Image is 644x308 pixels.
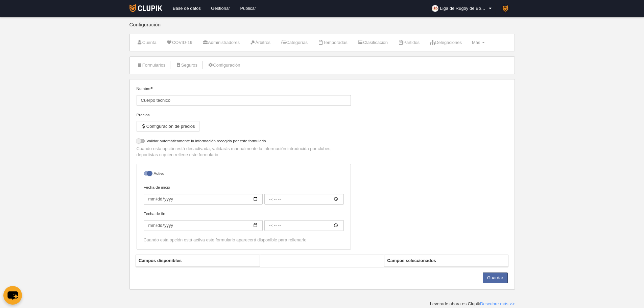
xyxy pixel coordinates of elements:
i: Obligatorio [150,87,152,89]
a: Cuenta [133,38,160,48]
button: Configuración de precios [137,121,199,132]
div: Leverade ahora es Clupik [430,301,515,307]
a: Clasificación [354,38,391,48]
a: Partidos [394,38,423,48]
a: Árbitros [246,38,274,48]
div: Precios [137,112,351,118]
button: Guardar [483,273,508,283]
img: OaVO6CiHoa28.30x30.jpg [432,5,438,12]
button: chat-button [3,286,22,305]
th: Campos disponibles [136,255,260,267]
a: Formularios [133,60,169,70]
a: Liga de Rugby de Bogotá [429,3,496,14]
input: Fecha de fin [264,220,344,231]
img: PaK018JKw3ps.30x30.jpg [501,4,510,13]
label: Fecha de inicio [144,184,344,205]
p: Cuando esta opción está desactivada, validarás manualmente la información introducida por clubes,... [137,146,351,158]
th: Campos seleccionados [384,255,508,267]
label: Activo [144,170,344,178]
input: Fecha de fin [144,220,263,231]
a: Seguros [172,60,201,70]
input: Fecha de inicio [144,194,263,205]
a: Descubre más >> [480,301,515,306]
a: Configuración [204,60,244,70]
label: Validar automáticamente la información recogida por este formulario [137,138,351,146]
a: COVID-19 [163,38,196,48]
a: Más [468,38,488,48]
a: Delegaciones [426,38,466,48]
a: Administradores [199,38,243,48]
img: Clupik [129,4,162,12]
div: Configuración [129,22,515,34]
label: Nombre [137,86,351,106]
a: Temporadas [314,38,351,48]
input: Fecha de inicio [264,194,344,205]
input: Nombre [137,95,351,106]
span: Liga de Rugby de Bogotá [440,5,487,12]
a: Categorías [277,38,311,48]
div: Cuando esta opción está activa este formulario aparecerá disponible para rellenarlo [144,237,344,243]
span: Más [472,40,480,45]
label: Fecha de fin [144,211,344,231]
